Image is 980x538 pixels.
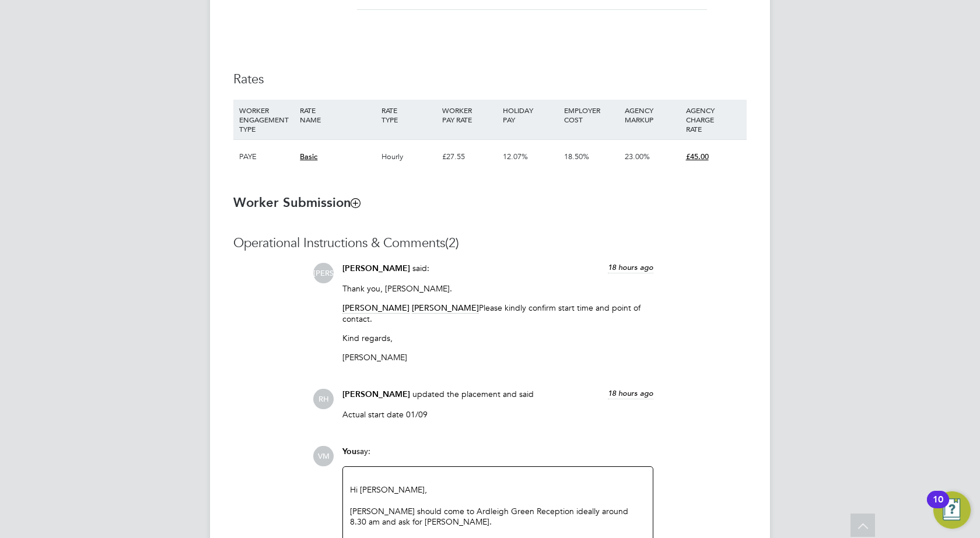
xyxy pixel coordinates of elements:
span: [PERSON_NAME] [342,389,410,399]
h3: Rates [233,71,747,88]
span: 18 hours ago [608,388,653,398]
div: AGENCY MARKUP [622,100,682,130]
span: 12.07% [503,152,528,161]
div: WORKER PAY RATE [439,100,500,130]
span: said: [412,263,429,273]
p: Please kindly confirm start time and point of contact. [342,303,653,323]
div: EMPLOYER COST [561,100,622,130]
b: Worker Submission [233,195,360,210]
span: updated the placement and said [412,389,534,399]
span: [PERSON_NAME] [412,303,479,314]
div: PAYE [236,140,297,174]
p: Thank you, [PERSON_NAME]. [342,283,653,294]
span: 18 hours ago [608,262,653,272]
span: Basic [300,152,317,161]
h3: Operational Instructions & Comments [233,235,747,252]
div: say: [342,446,653,466]
span: 18.50% [564,152,589,161]
span: VM [313,446,334,466]
div: WORKER ENGAGEMENT TYPE [236,100,297,139]
div: 10 [933,500,943,515]
div: RATE TYPE [379,100,439,130]
p: Kind regards, [342,333,653,343]
span: (2) [445,235,459,251]
p: Actual start date 01/09 [342,409,653,420]
div: Hourly [379,140,439,174]
div: [PERSON_NAME] should come to Ardleigh Green Reception ideally around 8.30 am and ask for [PERSON_... [350,474,646,527]
div: HOLIDAY PAY [500,100,561,130]
p: [PERSON_NAME] [342,352,653,363]
span: £45.00 [686,152,709,161]
span: You [342,446,356,456]
div: RATE NAME [297,100,378,130]
span: [PERSON_NAME] [342,263,410,273]
span: [PERSON_NAME] [342,303,409,314]
span: 23.00% [625,152,650,161]
div: £27.55 [439,140,500,174]
div: AGENCY CHARGE RATE [683,100,744,139]
button: Open Resource Center, 10 new notifications [933,491,971,529]
span: [PERSON_NAME] [313,263,334,283]
div: Hi [PERSON_NAME], [350,484,646,495]
span: RH [313,389,334,409]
